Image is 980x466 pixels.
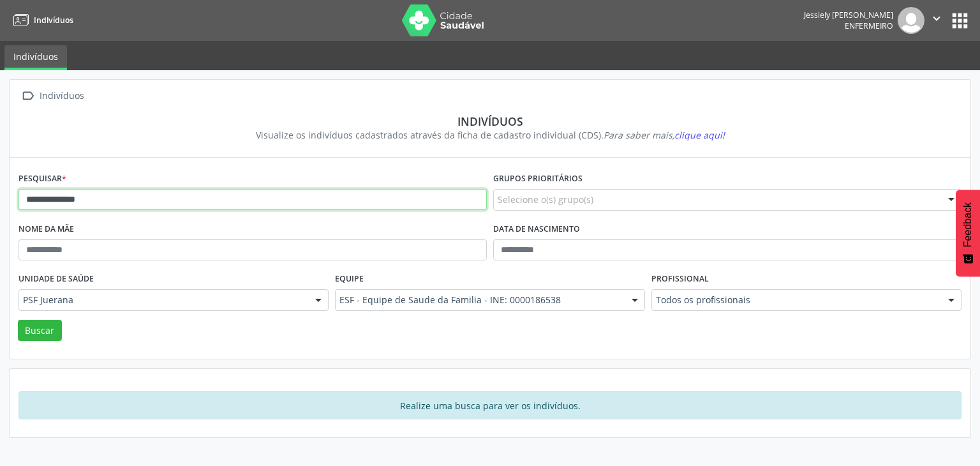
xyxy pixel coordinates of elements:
a: Indivíduos [4,45,67,70]
a: Indivíduos [9,10,73,31]
span: Indivíduos [34,15,73,26]
button: Buscar [18,320,62,342]
button: Feedback - Mostrar pesquisa [956,190,980,276]
span: ESF - Equipe de Saude da Familia - INE: 0000186538 [339,294,619,306]
i:  [930,11,944,26]
span: PSF Juerana [23,294,302,306]
label: Pesquisar [19,169,66,189]
label: Equipe [335,269,364,289]
button: apps [949,10,971,32]
img: img [898,7,924,34]
label: Profissional [651,269,709,289]
label: Grupos prioritários [493,169,583,189]
span: Todos os profissionais [656,294,935,306]
div: Indivíduos [27,114,953,128]
span: Enfermeiro [845,20,893,31]
span: Feedback [962,202,974,247]
div: Jessiely [PERSON_NAME] [804,10,893,20]
i:  [19,87,37,105]
div: Indivíduos [37,87,86,105]
a:  Indivíduos [19,87,86,105]
label: Nome da mãe [19,220,74,239]
span: Selecione o(s) grupo(s) [498,193,593,206]
button:  [924,7,949,34]
label: Data de nascimento [493,220,580,239]
label: Unidade de saúde [19,269,94,289]
i: Para saber mais, [604,129,725,141]
div: Visualize os indivíduos cadastrados através da ficha de cadastro individual (CDS). [27,128,953,142]
div: Realize uma busca para ver os indivíduos. [19,391,961,419]
span: clique aqui! [674,129,725,141]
